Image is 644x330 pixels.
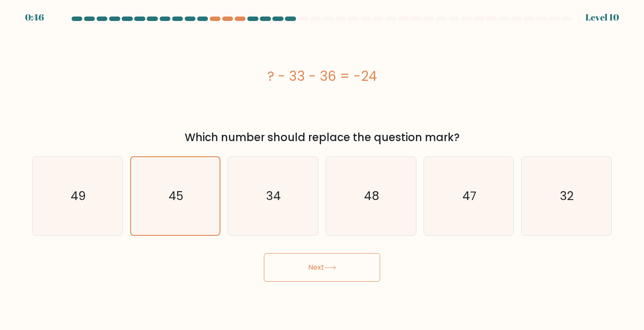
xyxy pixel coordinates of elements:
[169,188,183,204] text: 45
[364,188,379,204] text: 48
[25,11,44,24] div: 0:46
[267,188,281,204] text: 34
[560,188,574,204] text: 32
[38,129,606,146] div: Which number should replace the question mark?
[585,11,619,24] div: Level 10
[32,66,612,86] div: ? - 33 - 36 = -24
[264,253,380,282] button: Next
[462,188,476,204] text: 47
[71,188,86,204] text: 49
